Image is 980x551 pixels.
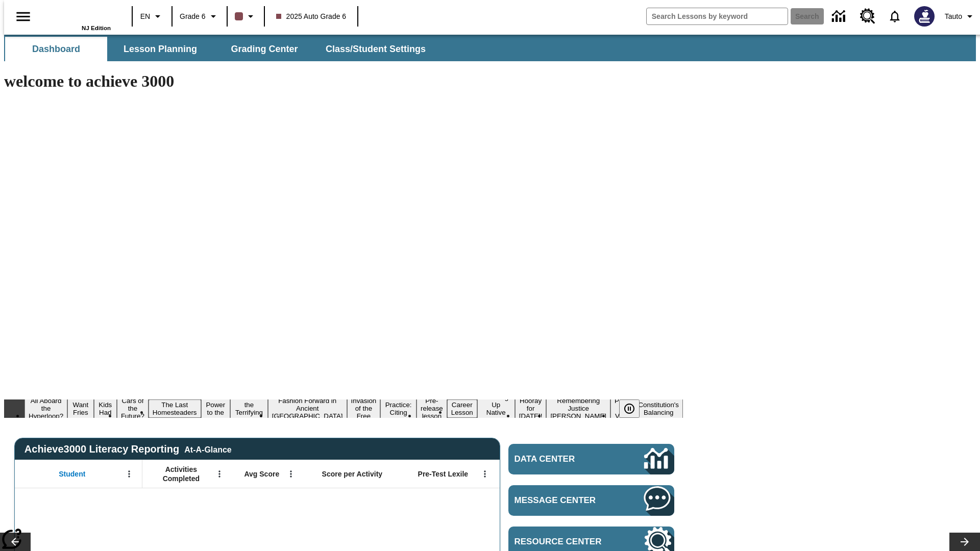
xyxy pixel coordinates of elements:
[416,395,447,421] button: Slide 11 Pre-release lesson
[32,43,80,55] span: Dashboard
[508,444,674,474] a: Data Center
[854,3,881,30] a: Resource Center, Will open in new tab
[477,466,493,482] button: Open Menu
[149,399,201,418] button: Slide 5 The Last Homesteaders
[514,537,614,547] span: Resource Center
[148,465,215,483] span: Activities Completed
[121,466,137,482] button: Open Menu
[826,3,854,31] a: Data Center
[347,388,381,429] button: Slide 9 The Invasion of the Free CD
[230,392,268,425] button: Slide 7 Attack of the Terrifying Tomatoes
[44,4,111,31] div: Home
[82,25,111,31] span: NJ Edition
[213,37,315,61] button: Grading Center
[268,395,347,421] button: Slide 8 Fashion Forward in Ancient Rome
[184,443,231,455] div: At-A-Glance
[8,2,38,32] button: Open side menu
[945,11,962,22] span: Tauto
[44,5,111,25] a: Home
[24,443,232,455] span: Achieve3000 Literacy Reporting
[515,395,547,421] button: Slide 14 Hooray for Constitution Day!
[881,3,908,30] a: Notifications
[140,11,150,22] span: EN
[109,37,211,61] button: Lesson Planning
[136,7,168,26] button: Language: EN, Select a language
[619,399,650,418] div: Pause
[908,3,941,30] button: Select a new avatar
[231,7,261,26] button: Class color is dark brown. Change class color
[5,37,107,61] button: Dashboard
[380,392,416,425] button: Slide 10 Mixed Practice: Citing Evidence
[201,392,231,425] button: Slide 6 Solar Power to the People
[244,469,279,479] span: Avg Score
[176,7,224,26] button: Grade: Grade 6, Select a grade
[231,43,298,55] span: Grading Center
[508,485,674,516] a: Message Center
[949,533,980,551] button: Lesson carousel, Next
[546,395,610,421] button: Slide 15 Remembering Justice O'Connor
[180,11,206,22] span: Grade 6
[67,384,93,433] button: Slide 2 Do You Want Fries With That?
[514,495,614,506] span: Message Center
[941,7,980,26] button: Profile/Settings
[283,466,299,482] button: Open Menu
[4,72,683,91] h1: welcome to achieve 3000
[326,43,426,55] span: Class/Student Settings
[117,395,149,421] button: Slide 4 Cars of the Future?
[619,399,640,418] button: Pause
[317,37,434,61] button: Class/Student Settings
[322,469,383,479] span: Score per Activity
[418,469,469,479] span: Pre-Test Lexile
[514,454,610,464] span: Data Center
[59,469,85,479] span: Student
[276,11,347,22] span: 2025 Auto Grade 6
[94,384,117,433] button: Slide 3 Dirty Jobs Kids Had To Do
[610,395,634,421] button: Slide 16 Point of View
[124,43,197,55] span: Lesson Planning
[477,392,515,425] button: Slide 13 Cooking Up Native Traditions
[647,8,788,24] input: search field
[4,35,976,61] div: SubNavbar
[4,37,435,61] div: SubNavbar
[447,399,477,418] button: Slide 12 Career Lesson
[914,6,935,27] img: Avatar
[24,395,67,421] button: Slide 1 All Aboard the Hyperloop?
[634,392,683,425] button: Slide 17 The Constitution's Balancing Act
[212,466,227,482] button: Open Menu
